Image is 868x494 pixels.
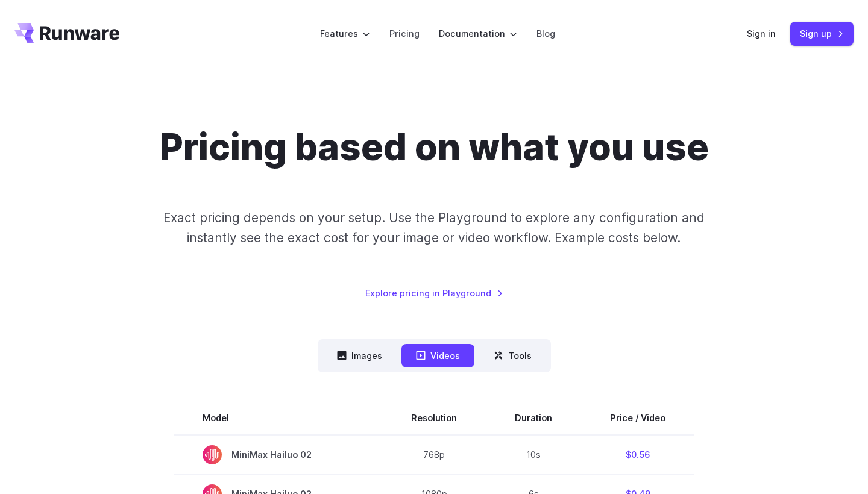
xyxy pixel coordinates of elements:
a: Pricing [389,27,420,40]
a: Sign in [747,27,776,40]
a: Sign up [790,22,854,45]
label: Features [320,27,370,40]
h1: Pricing based on what you use [160,125,709,169]
a: Explore pricing in Playground [365,286,503,300]
button: Videos [401,344,474,367]
th: Price / Video [581,401,694,435]
td: 768p [382,435,486,475]
p: Exact pricing depends on your setup. Use the Playground to explore any configuration and instantl... [140,208,728,248]
th: Model [174,401,382,435]
td: 10s [486,435,581,475]
a: Go to / [14,23,119,43]
button: Images [322,344,397,367]
a: Blog [536,27,555,40]
span: MiniMax Hailuo 02 [203,445,353,464]
th: Resolution [382,401,486,435]
button: Tools [479,344,546,367]
td: $0.56 [581,435,694,475]
label: Documentation [439,27,517,40]
th: Duration [486,401,581,435]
